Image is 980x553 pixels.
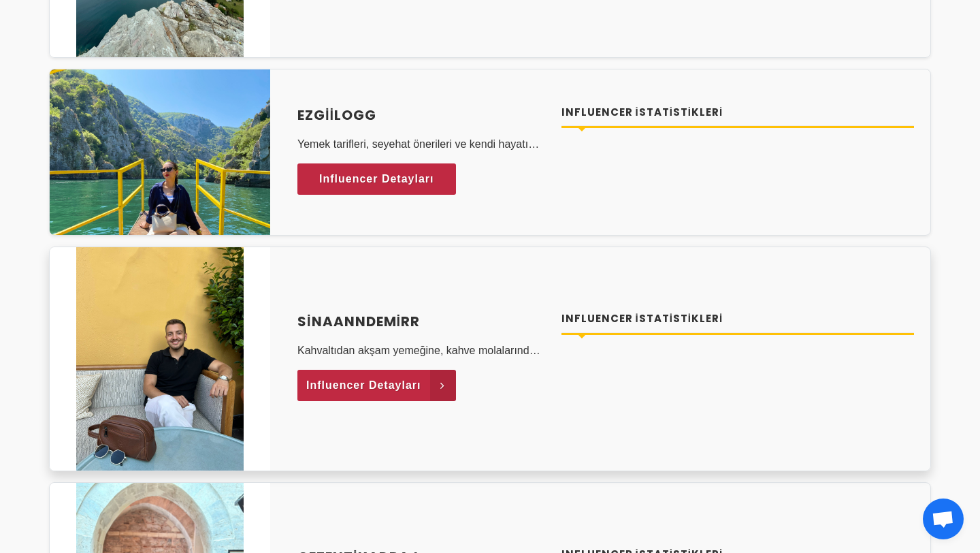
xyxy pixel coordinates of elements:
[297,343,545,359] p: Kahvaltıdan akşam yemeğine, kahve molalarından tatil rotalarına kadar farklı konseptlerde mekan ö...
[297,311,545,332] a: sinaanndemirr
[306,375,421,396] span: Influencer Detayları
[319,169,434,189] span: Influencer Detayları
[297,105,545,125] a: Ezgiilogg
[923,499,964,539] div: Açık sohbet
[297,163,456,195] a: Influencer Detayları
[561,311,915,327] h4: Influencer İstatistikleri
[297,370,456,401] a: Influencer Detayları
[561,105,915,121] h4: Influencer İstatistikleri
[297,136,545,153] p: Yemek tarifleri, seyehat önerileri ve kendi hayatımı paylaştığım bir sayfam var💖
